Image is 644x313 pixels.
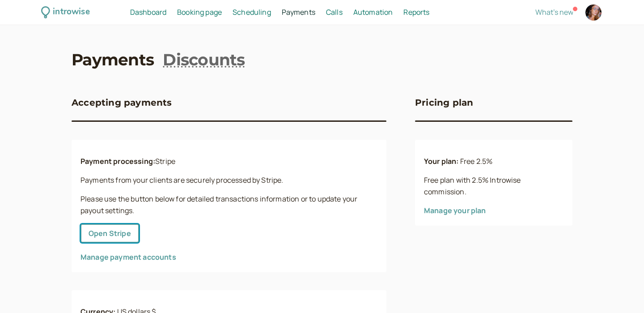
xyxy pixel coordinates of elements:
[424,156,563,167] p: Free 2.5%
[424,206,486,215] a: Manage your plan
[80,175,377,186] p: Payments from your clients are securely processed by Stripe.
[424,156,459,166] b: Your plan:
[353,7,393,18] a: Automation
[72,95,172,110] h3: Accepting payments
[282,7,315,18] a: Payments
[130,7,166,18] a: Dashboard
[326,7,343,18] a: Calls
[80,156,155,166] b: Payment processing:
[80,193,377,217] p: Please use the button below for detailed transactions information or to update your payout settings.
[72,48,154,71] a: Payments
[80,156,377,167] p: Stripe
[177,7,222,18] a: Booking page
[353,7,393,17] span: Automation
[535,7,573,17] span: What's new
[53,5,89,19] div: introwise
[177,7,222,17] span: Booking page
[326,7,343,17] span: Calls
[403,7,429,17] span: Reports
[163,48,245,71] a: Discounts
[282,7,315,17] span: Payments
[80,224,139,243] button: Open Stripe
[403,7,429,18] a: Reports
[599,270,644,313] iframe: Chat Widget
[80,252,176,262] a: Manage payment accounts
[535,8,573,16] button: What's new
[415,95,473,110] h3: Pricing plan
[233,7,271,18] a: Scheduling
[130,7,166,17] span: Dashboard
[424,175,563,198] p: Free plan with 2.5% Introwise commission.
[584,3,603,22] a: Account
[41,5,90,19] a: introwise
[233,7,271,17] span: Scheduling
